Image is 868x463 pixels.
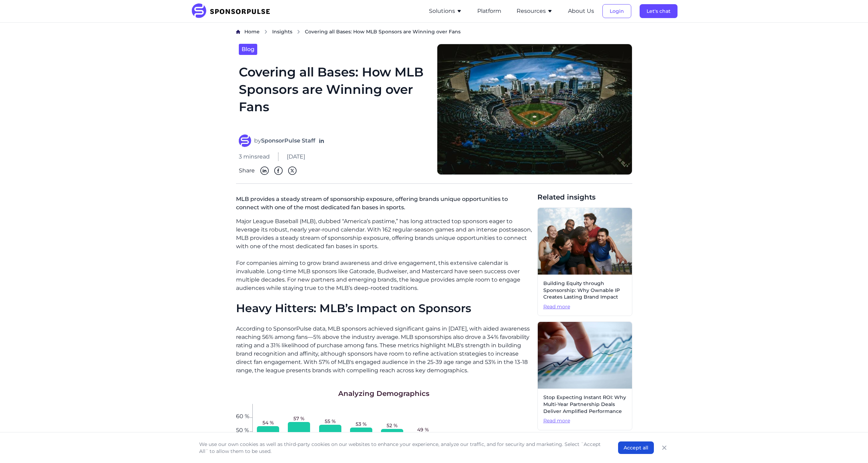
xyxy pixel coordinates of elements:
span: Covering all Bases: How MLB Sponsors are Winning over Fans [305,28,461,35]
img: Photo by Leire Cavia, courtesy of Unsplash [538,208,632,275]
span: 50 % [236,428,250,432]
p: MLB provides a steady stream of sponsorship exposure, offering brands unique opportunities to con... [236,192,532,217]
iframe: Chat Widget [833,430,868,463]
a: Follow on LinkedIn [318,137,325,144]
img: chevron right [297,30,301,34]
span: 55 % [325,418,336,425]
h1: Heavy Hitters: MLB’s Impact on Sponsors [236,301,532,316]
a: Insights [272,28,292,35]
span: 60 % [236,414,250,418]
p: For companies aiming to grow brand awareness and drive engagement, this extensive calendar is inv... [236,259,532,292]
button: Solutions [429,7,462,15]
button: Login [602,4,631,18]
span: 52 % [387,422,398,429]
button: Close [659,443,669,453]
span: Read more [543,417,626,424]
span: 3 mins read [239,153,270,161]
img: SponsorPulse Staff [239,135,251,147]
img: chevron right [264,30,268,34]
img: Home [236,30,240,34]
a: Login [602,8,631,14]
img: Facebook [274,166,283,175]
img: Linkedin [260,166,269,175]
a: Blog [239,44,257,55]
a: Let's chat [640,8,678,14]
span: [DATE] [287,153,305,161]
span: 57 % [293,415,305,422]
span: 49 % [417,426,429,433]
span: by [254,137,315,145]
span: 54 % [262,419,274,426]
span: 53 % [356,421,367,428]
h1: Covering all Bases: How MLB Sponsors are Winning over Fans [239,63,429,126]
button: Accept all [618,441,654,454]
button: Platform [477,7,501,15]
button: Resources [517,7,553,15]
img: Sponsorship ROI image [538,322,632,389]
h1: Analyzing Demographics [338,389,429,398]
span: Stop Expecting Instant ROI: Why Multi-Year Partnership Deals Deliver Amplified Performance [543,394,626,415]
span: Read more [543,303,626,310]
p: We use our own cookies as well as third-party cookies on our websites to enhance your experience,... [199,441,604,455]
a: Home [244,28,260,35]
a: Stop Expecting Instant ROI: Why Multi-Year Partnership Deals Deliver Amplified PerformanceRead more [537,322,632,430]
span: Building Equity through Sponsorship: Why Ownable IP Creates Lasting Brand Impact [543,280,626,301]
a: About Us [568,8,594,14]
button: Let's chat [640,4,678,18]
span: Related insights [537,192,632,202]
img: SponsorPulse [191,3,275,19]
p: Major League Baseball (MLB), dubbed “America’s pastime,” has long attracted top sponsors eager to... [236,217,532,251]
strong: SponsorPulse Staff [261,137,315,144]
span: Share [239,166,255,175]
span: Insights [272,29,292,35]
button: About Us [568,7,594,15]
p: According to SponsorPulse data, MLB sponsors achieved significant gains in [DATE], with aided awa... [236,325,532,375]
span: Home [244,29,260,35]
a: Platform [477,8,501,14]
img: Photo by Derek Story courtesy of Unsplash [437,44,632,175]
a: Building Equity through Sponsorship: Why Ownable IP Creates Lasting Brand ImpactRead more [537,208,632,316]
img: Twitter [288,166,297,175]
